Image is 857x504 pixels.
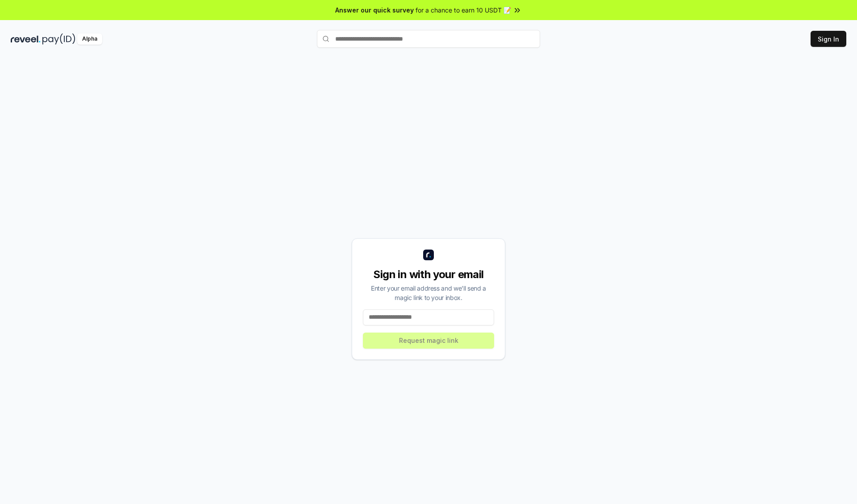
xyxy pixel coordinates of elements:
img: pay_id [42,33,75,45]
span: Answer our quick survey [335,5,414,15]
div: Enter your email address and we’ll send a magic link to your inbox. [363,283,494,302]
img: logo_small [423,250,434,260]
img: reveel_dark [11,33,41,45]
div: Alpha [77,33,102,45]
div: Sign in with your email [363,267,494,282]
button: Sign In [811,31,846,47]
span: for a chance to earn 10 USDT 📝 [416,5,511,15]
